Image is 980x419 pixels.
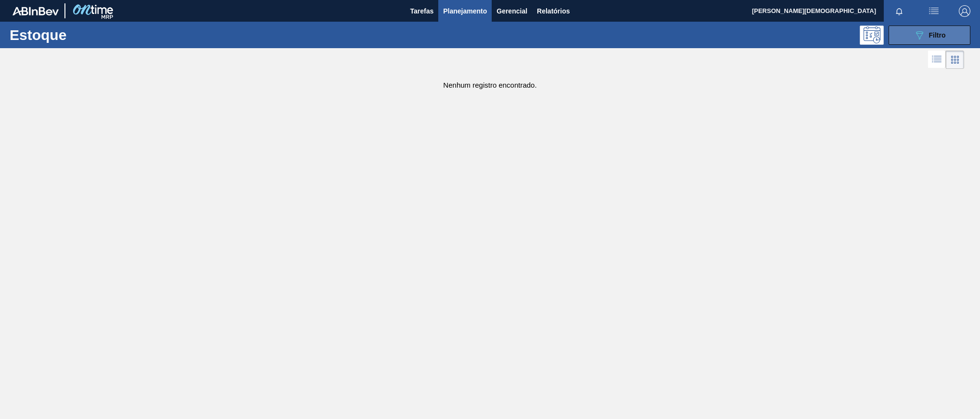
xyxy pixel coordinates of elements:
[537,5,570,17] span: Relatórios
[928,51,946,69] div: Visão em Lista
[443,5,487,17] span: Planejamento
[860,26,884,45] div: Pogramando: nenhum usuário selecionado
[959,5,970,17] img: Logout
[496,5,527,17] span: Gerencial
[889,26,970,45] button: Filtro
[929,31,946,39] span: Filtro
[884,4,915,18] button: Notificações
[10,29,155,40] h1: Estoque
[13,7,59,15] img: TNhmsLtSVTkK8tSr43FrP2fwEKptu5GPRR3wAAAABJRU5ErkJggg==
[410,5,433,17] span: Tarefas
[946,51,964,69] div: Visão em Cards
[928,5,940,17] img: userActions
